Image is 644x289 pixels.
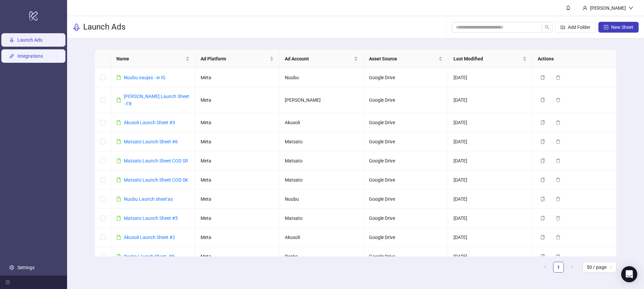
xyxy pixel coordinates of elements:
td: [DATE] [448,209,532,228]
a: Matsato Launch Sheet #5 [124,215,178,221]
a: Matsato Launch Sheet COD SR [124,158,188,163]
span: file [116,98,121,102]
td: [DATE] [448,68,532,87]
span: delete [556,158,560,163]
span: Add Folder [568,25,590,30]
span: right [570,265,574,269]
a: [PERSON_NAME] Launch Sheet - FR [124,94,189,106]
th: Asset Source [364,50,448,68]
span: file [116,158,121,163]
td: Matsato [279,151,364,171]
a: Akusoli Launch Sheet #2 [124,235,175,240]
td: Google Drive [364,228,448,247]
td: [DATE] [448,113,532,132]
td: [PERSON_NAME] [279,87,364,113]
span: plus-square [604,25,608,30]
span: bell [566,5,571,10]
td: [DATE] [448,228,532,247]
td: Meta [195,247,279,266]
td: Nuubu [279,68,364,87]
a: Integrations [17,53,43,59]
td: Meta [195,190,279,209]
a: Matsato Launch Sheet COD SK [124,177,188,183]
li: Previous Page [540,262,550,273]
td: Google Drive [364,132,448,151]
td: Meta [195,209,279,228]
span: file [116,254,121,259]
span: delete [556,235,560,240]
span: menu-fold [5,280,10,285]
td: Akusoli [279,113,364,132]
a: Launch Ads [17,37,42,43]
td: Ryoko [279,247,364,266]
div: [PERSON_NAME] [587,4,629,12]
span: delete [556,216,560,221]
span: copy [540,197,545,201]
td: Google Drive [364,113,448,132]
th: Ad Account [279,50,364,68]
th: Last Modified [448,50,532,68]
td: Google Drive [364,209,448,228]
button: left [540,262,550,273]
span: delete [556,178,560,182]
td: [DATE] [448,87,532,113]
td: Meta [195,151,279,171]
a: Ryoko Launch Sheet. #5 [124,254,174,259]
span: copy [540,235,545,240]
span: Asset Source [369,55,437,62]
span: delete [556,75,560,80]
td: [DATE] [448,132,532,151]
span: copy [540,139,545,144]
span: Ad Platform [201,55,268,62]
td: Meta [195,171,279,190]
span: Last Modified [453,55,521,62]
span: file [116,178,121,182]
a: Settings [17,265,35,270]
td: [DATE] [448,247,532,266]
td: Matsato [279,132,364,151]
span: file [116,75,121,80]
td: [DATE] [448,190,532,209]
a: Akusoli Launch Sheet #3 [124,120,175,125]
span: file [116,197,121,201]
span: down [629,6,633,10]
th: Actions [532,50,616,68]
span: file [116,216,121,221]
span: delete [556,254,560,259]
span: delete [556,120,560,125]
span: user [583,6,587,10]
span: copy [540,75,545,80]
h3: Launch Ads [83,22,125,33]
span: Ad Account [285,55,353,62]
td: Matsato [279,171,364,190]
span: copy [540,158,545,163]
td: Meta [195,132,279,151]
span: file [116,235,121,240]
span: copy [540,120,545,125]
td: Google Drive [364,87,448,113]
span: rocket [72,23,80,31]
li: 1 [553,262,564,273]
span: left [543,265,547,269]
li: Next Page [567,262,577,273]
td: Meta [195,228,279,247]
a: 1 [553,262,563,272]
div: Open Intercom Messenger [621,266,637,282]
td: Google Drive [364,68,448,87]
span: 50 / page [587,262,612,272]
td: Matsato [279,209,364,228]
span: file [116,120,121,125]
a: Matsato Launch Sheet #6 [124,139,178,144]
span: delete [556,98,560,102]
td: Meta [195,87,279,113]
span: Name [116,55,184,62]
td: Meta [195,68,279,87]
span: file [116,139,121,144]
button: right [567,262,577,273]
td: Google Drive [364,151,448,171]
span: copy [540,254,545,259]
td: Akusoli [279,228,364,247]
td: Google Drive [364,247,448,266]
span: copy [540,178,545,182]
td: Google Drive [364,171,448,190]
